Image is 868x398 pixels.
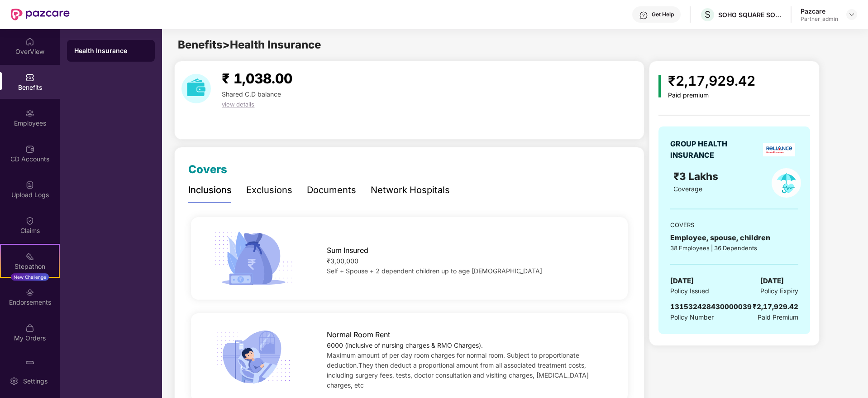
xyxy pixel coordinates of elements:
[760,286,798,296] span: Policy Expiry
[327,351,589,389] span: Maximum amount of per day room charges for normal room. Subject to proportionate deduction.They t...
[670,286,709,296] span: Policy Issued
[763,143,795,156] img: insurerLogo
[670,313,714,321] span: Policy Number
[11,9,70,20] img: New Pazcare Logo
[210,228,296,288] img: icon
[772,168,801,198] img: policyIcon
[668,70,755,92] div: ₹2,17,929.42
[670,232,798,243] div: Employee, spouse, children
[188,183,232,197] div: Inclusions
[222,90,281,98] span: Shared C.D balance
[327,340,608,350] div: 6000 (inclusive of nursing charges & RMO Charges).
[25,288,34,297] img: svg+xml;base64,PHN2ZyBpZD0iRW5kb3JzZW1lbnRzIiB4bWxucz0iaHR0cDovL3d3dy53My5vcmcvMjAwMC9zdmciIHdpZH...
[801,7,838,15] div: Pazcare
[25,109,34,118] img: svg+xml;base64,PHN2ZyBpZD0iRW1wbG95ZWVzIiB4bWxucz0iaHR0cDovL3d3dy53My5vcmcvMjAwMC9zdmciIHdpZHRoPS...
[673,185,702,193] span: Coverage
[25,180,34,189] img: svg+xml;base64,PHN2ZyBpZD0iVXBsb2FkX0xvZ3MiIGRhdGEtbmFtZT0iVXBsb2FkIExvZ3MiIHhtbG5zPSJodHRwOi8vd3...
[188,163,227,176] span: Covers
[753,301,798,312] div: ₹2,17,929.42
[327,256,608,266] div: ₹3,00,000
[327,329,390,340] span: Normal Room Rent
[670,138,749,161] div: GROUP HEALTH INSURANCE
[718,10,782,19] div: SOHO SQUARE SOLUTIONS INDIA PRIVATE LIMITED
[670,276,694,286] span: [DATE]
[327,267,542,275] span: Self + Spouse + 2 dependent children up to age [DEMOGRAPHIC_DATA]
[670,302,752,311] span: 131532428430000039
[25,216,34,225] img: svg+xml;base64,PHN2ZyBpZD0iQ2xhaW0iIHhtbG5zPSJodHRwOi8vd3d3LnczLm9yZy8yMDAwL3N2ZyIgd2lkdGg9IjIwIi...
[222,101,254,108] span: view details
[25,359,34,369] img: svg+xml;base64,PHN2ZyBpZD0iUGF6Y2FyZCIgeG1sbnM9Imh0dHA6Ly93d3cudzMub3JnLzIwMDAvc3ZnIiB3aWR0aD0iMj...
[11,273,49,281] div: New Challenge
[20,377,50,386] div: Settings
[178,38,321,51] span: Benefits > Health Insurance
[25,37,34,46] img: svg+xml;base64,PHN2ZyBpZD0iSG9tZSIgeG1sbnM9Imh0dHA6Ly93d3cudzMub3JnLzIwMDAvc3ZnIiB3aWR0aD0iMjAiIG...
[848,11,855,18] img: svg+xml;base64,PHN2ZyBpZD0iRHJvcGRvd24tMzJ4MzIiIHhtbG5zPSJodHRwOi8vd3d3LnczLm9yZy8yMDAwL3N2ZyIgd2...
[670,243,798,252] div: 38 Employees | 36 Dependents
[210,327,296,387] img: icon
[760,276,784,286] span: [DATE]
[307,183,356,197] div: Documents
[25,145,34,154] img: svg+xml;base64,PHN2ZyBpZD0iQ0RfQWNjb3VudHMiIGRhdGEtbmFtZT0iQ0QgQWNjb3VudHMiIHhtbG5zPSJodHRwOi8vd3...
[181,74,211,103] img: download
[758,312,798,322] span: Paid Premium
[371,183,450,197] div: Network Hospitals
[25,73,34,82] img: svg+xml;base64,PHN2ZyBpZD0iQmVuZWZpdHMiIHhtbG5zPSJodHRwOi8vd3d3LnczLm9yZy8yMDAwL3N2ZyIgd2lkdGg9Ij...
[74,46,148,55] div: Health Insurance
[673,170,721,182] span: ₹3 Lakhs
[801,15,838,23] div: Partner_admin
[10,377,19,386] img: svg+xml;base64,PHN2ZyBpZD0iU2V0dGluZy0yMHgyMCIgeG1sbnM9Imh0dHA6Ly93d3cudzMub3JnLzIwMDAvc3ZnIiB3aW...
[25,252,34,261] img: svg+xml;base64,PHN2ZyB4bWxucz0iaHR0cDovL3d3dy53My5vcmcvMjAwMC9zdmciIHdpZHRoPSIyMSIgaGVpZ2h0PSIyMC...
[705,9,711,20] span: S
[639,11,648,20] img: svg+xml;base64,PHN2ZyBpZD0iSGVscC0zMngzMiIgeG1sbnM9Imh0dHA6Ly93d3cudzMub3JnLzIwMDAvc3ZnIiB3aWR0aD...
[1,262,59,271] div: Stepathon
[25,324,34,333] img: svg+xml;base64,PHN2ZyBpZD0iTXlfT3JkZXJzIiBkYXRhLW5hbWU9Ik15IE9yZGVycyIgeG1sbnM9Imh0dHA6Ly93d3cudz...
[652,11,674,18] div: Get Help
[668,92,755,99] div: Paid premium
[246,183,292,197] div: Exclusions
[327,245,368,256] span: Sum Insured
[658,75,661,97] img: icon
[670,220,798,229] div: COVERS
[222,70,292,87] span: ₹ 1,038.00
